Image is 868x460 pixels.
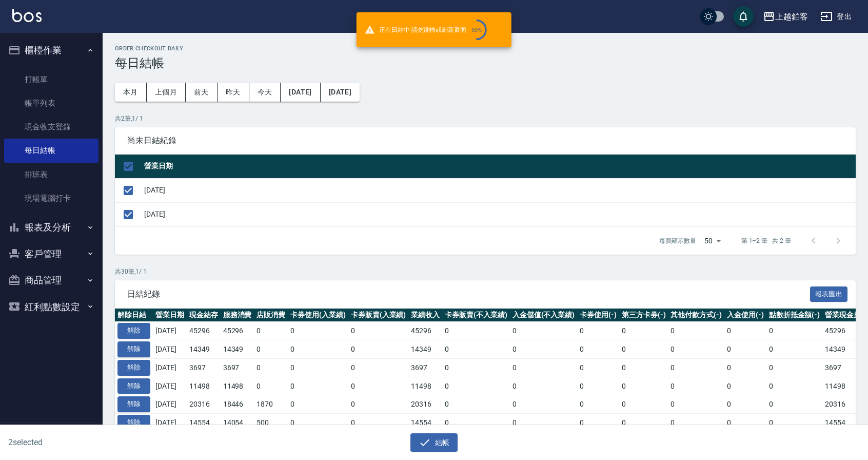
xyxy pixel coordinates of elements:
[288,414,348,432] td: 0
[408,322,442,340] td: 45296
[724,309,766,322] th: 入金使用(-)
[766,414,823,432] td: 0
[442,322,510,340] td: 0
[724,395,766,414] td: 0
[115,114,856,123] p: 共 2 筆, 1 / 1
[348,340,409,359] td: 0
[221,395,254,414] td: 18446
[495,24,507,36] button: close
[288,395,348,414] td: 0
[153,395,187,414] td: [DATE]
[442,358,510,377] td: 0
[117,323,150,339] button: 解除
[577,414,619,432] td: 0
[348,309,409,322] th: 卡券販賣(入業績)
[668,377,724,395] td: 0
[115,267,856,276] p: 共 30 筆, 1 / 1
[249,83,281,102] button: 今天
[221,414,254,432] td: 14054
[254,395,288,414] td: 1870
[8,436,215,449] h6: 2 selected
[187,322,221,340] td: 45296
[766,395,823,414] td: 0
[766,377,823,395] td: 0
[810,289,848,298] a: 報表匯出
[348,322,409,340] td: 0
[668,358,724,377] td: 0
[619,414,668,432] td: 0
[348,395,409,414] td: 0
[147,83,186,102] button: 上個月
[577,309,619,322] th: 卡券使用(-)
[619,395,668,414] td: 0
[619,340,668,359] td: 0
[724,322,766,340] td: 0
[127,136,843,146] span: 尚未日結紀錄
[187,358,221,377] td: 3697
[408,340,442,359] td: 14349
[700,227,725,255] div: 50
[115,56,856,70] h3: 每日結帳
[668,414,724,432] td: 0
[153,322,187,340] td: [DATE]
[668,340,724,359] td: 0
[348,414,409,432] td: 0
[4,294,98,320] button: 紅利點數設定
[254,358,288,377] td: 0
[288,377,348,395] td: 0
[115,83,147,102] button: 本月
[510,309,578,322] th: 入金儲值(不入業績)
[659,236,696,245] p: 每頁顯示數量
[577,395,619,414] td: 0
[577,322,619,340] td: 0
[766,322,823,340] td: 0
[221,340,254,359] td: 14349
[288,322,348,340] td: 0
[408,395,442,414] td: 20316
[442,395,510,414] td: 0
[187,377,221,395] td: 11498
[142,155,856,179] th: 營業日期
[4,115,98,139] a: 現金收支登錄
[153,309,187,322] th: 營業日期
[408,377,442,395] td: 11498
[4,37,98,64] button: 櫃檯作業
[766,358,823,377] td: 0
[142,178,856,202] td: [DATE]
[142,202,856,226] td: [DATE]
[619,377,668,395] td: 0
[218,83,249,102] button: 昨天
[254,377,288,395] td: 0
[153,340,187,359] td: [DATE]
[187,414,221,432] td: 14554
[187,309,221,322] th: 現金結存
[619,322,668,340] td: 0
[442,377,510,395] td: 0
[254,309,288,322] th: 店販消費
[668,322,724,340] td: 0
[221,358,254,377] td: 3697
[442,340,510,359] td: 0
[510,377,578,395] td: 0
[221,322,254,340] td: 45296
[117,341,150,357] button: 解除
[254,414,288,432] td: 500
[254,340,288,359] td: 0
[577,340,619,359] td: 0
[4,214,98,241] button: 報表及分析
[117,378,150,394] button: 解除
[408,309,442,322] th: 業績收入
[741,236,791,245] p: 第 1–2 筆 共 2 筆
[408,414,442,432] td: 14554
[4,241,98,267] button: 客戶管理
[724,414,766,432] td: 0
[766,309,823,322] th: 點數折抵金額(-)
[510,414,578,432] td: 0
[724,340,766,359] td: 0
[766,340,823,359] td: 0
[4,267,98,294] button: 商品管理
[288,340,348,359] td: 0
[724,377,766,395] td: 0
[254,322,288,340] td: 0
[115,309,153,322] th: 解除日結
